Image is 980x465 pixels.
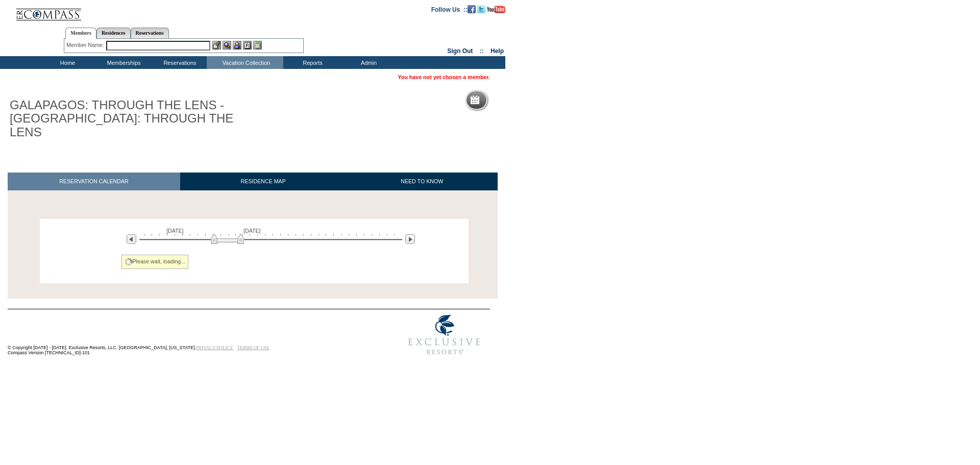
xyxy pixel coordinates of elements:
[207,56,283,69] td: Vacation Collection
[468,5,476,13] img: Become our fan on Facebook
[477,6,485,12] a: Follow us on Twitter
[487,6,505,13] img: Subscribe to our YouTube Channel
[8,173,180,190] a: RESERVATION CALENDAR
[237,345,269,350] a: TERMS OF USE
[339,56,396,69] td: Admin
[38,56,94,69] td: Home
[94,56,151,69] td: Memberships
[131,28,169,38] a: Reservations
[346,173,498,190] a: NEED TO KNOW
[483,97,561,104] h5: Reservation Calendar
[405,234,415,244] img: Next
[151,56,207,69] td: Reservations
[447,47,473,55] a: Sign Out
[125,258,133,266] img: spinner2.gif
[121,255,189,269] div: Please wait, loading...
[398,74,490,80] span: You have not yet chosen a member.
[243,41,252,50] img: Reservations
[127,234,136,244] img: Previous
[96,28,131,38] a: Residences
[223,41,231,50] img: View
[8,310,365,360] td: © Copyright [DATE] - [DATE]. Exclusive Resorts, LLC. [GEOGRAPHIC_DATA], [US_STATE]. Compass Versi...
[166,228,184,234] span: [DATE]
[468,6,476,12] a: Become our fan on Facebook
[196,345,233,350] a: PRIVACY POLICY
[243,228,261,234] span: [DATE]
[65,28,96,39] a: Members
[212,41,221,50] img: b_edit.gif
[283,56,339,69] td: Reports
[66,41,106,50] div: Member Name:
[8,96,236,141] h1: GALAPAGOS: THROUGH THE LENS - [GEOGRAPHIC_DATA]: THROUGH THE LENS
[233,41,241,50] img: Impersonate
[487,6,505,12] a: Subscribe to our YouTube Channel
[180,173,347,190] a: RESIDENCE MAP
[491,47,504,55] a: Help
[399,309,490,360] img: Exclusive Resorts
[431,5,468,13] td: Follow Us ::
[253,41,262,50] img: b_calculator.gif
[480,47,484,55] span: ::
[477,5,485,13] img: Follow us on Twitter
